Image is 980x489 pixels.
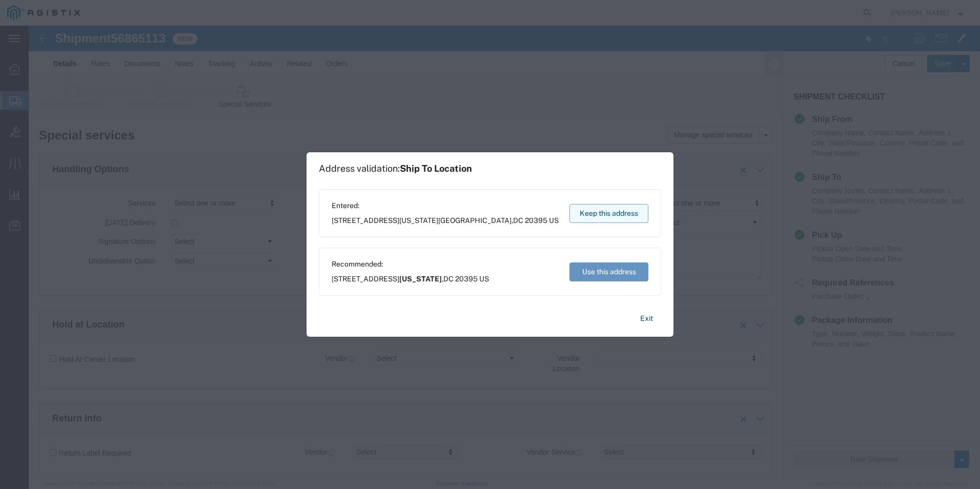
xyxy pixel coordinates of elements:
span: DC [443,275,454,283]
span: 20395 [455,275,478,283]
span: [US_STATE] [399,275,442,283]
h1: Address validation: [319,163,472,174]
span: US [479,275,489,283]
button: Keep this address [569,204,648,223]
button: Use this address [569,262,648,281]
span: Ship To Location [400,163,472,174]
span: 20395 [525,216,547,225]
span: US [549,216,559,225]
span: Entered: [332,200,559,211]
span: [STREET_ADDRESS] , [332,215,559,226]
span: DC [513,216,523,225]
span: [STREET_ADDRESS] , [332,274,489,284]
button: Exit [632,310,661,328]
span: Recommended: [332,259,489,270]
span: [US_STATE][GEOGRAPHIC_DATA] [399,216,512,225]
